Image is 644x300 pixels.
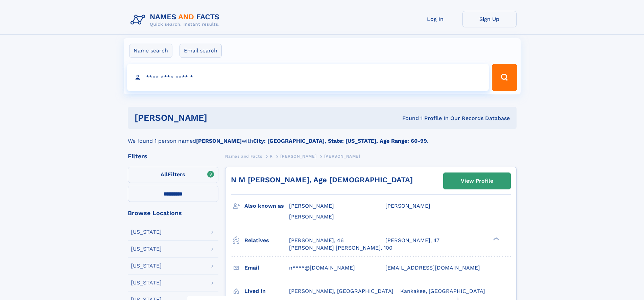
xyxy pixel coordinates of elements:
[400,288,485,294] span: Kankakee, [GEOGRAPHIC_DATA]
[131,280,162,285] div: [US_STATE]
[289,244,392,252] a: [PERSON_NAME] [PERSON_NAME], 100
[492,64,517,91] button: Search Button
[244,200,289,212] h3: Also known as
[385,237,439,244] a: [PERSON_NAME], 47
[270,152,273,160] a: R
[408,11,462,27] a: Log In
[231,176,413,184] a: N M [PERSON_NAME], Age [DEMOGRAPHIC_DATA]
[128,167,218,183] label: Filters
[131,229,162,235] div: [US_STATE]
[289,237,344,244] a: [PERSON_NAME], 46
[462,11,517,27] a: Sign Up
[128,210,218,216] div: Browse Locations
[244,262,289,274] h3: Email
[135,114,305,122] h1: [PERSON_NAME]
[289,213,334,220] span: [PERSON_NAME]
[461,173,493,189] div: View Profile
[180,44,222,58] label: Email search
[444,173,510,189] a: View Profile
[289,203,334,209] span: [PERSON_NAME]
[129,44,172,58] label: Name search
[385,264,480,271] span: [EMAIL_ADDRESS][DOMAIN_NAME]
[161,171,168,178] span: All
[127,64,489,91] input: search input
[492,236,500,241] div: ❯
[280,152,316,160] a: [PERSON_NAME]
[289,288,393,294] span: [PERSON_NAME], [GEOGRAPHIC_DATA]
[270,154,273,159] span: R
[244,235,289,246] h3: Relatives
[131,246,162,252] div: [US_STATE]
[385,203,430,209] span: [PERSON_NAME]
[128,11,225,29] img: Logo Names and Facts
[128,129,517,145] div: We found 1 person named with .
[305,115,510,122] div: Found 1 Profile In Our Records Database
[128,153,218,159] div: Filters
[253,138,427,144] b: City: [GEOGRAPHIC_DATA], State: [US_STATE], Age Range: 60-99
[196,138,242,144] b: [PERSON_NAME]
[131,263,162,269] div: [US_STATE]
[244,285,289,297] h3: Lived in
[225,152,262,160] a: Names and Facts
[280,154,316,159] span: [PERSON_NAME]
[324,154,360,159] span: [PERSON_NAME]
